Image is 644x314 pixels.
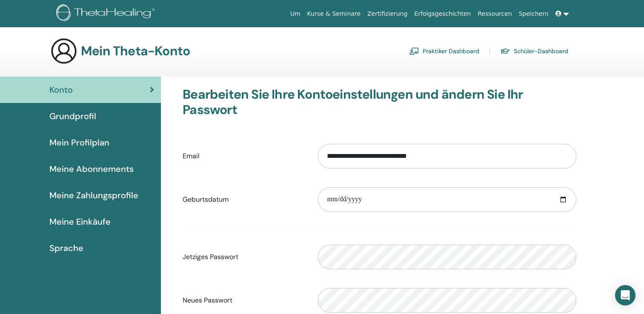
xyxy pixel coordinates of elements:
[176,249,312,265] label: Jetziges Passwort
[176,191,312,208] label: Geburtsdatum
[474,6,515,22] a: Ressourcen
[49,163,134,175] span: Meine Abonnements
[183,87,576,117] h3: Bearbeiten Sie Ihre Kontoeinstellungen und ändern Sie Ihr Passwort
[81,43,190,59] h3: Mein Theta-Konto
[49,110,96,123] span: Grundprofil
[411,6,474,22] a: Erfolgsgeschichten
[49,215,111,228] span: Meine Einkäufe
[50,37,77,65] img: generic-user-icon.jpg
[56,4,158,23] img: logo.png
[515,6,552,22] a: Speichern
[49,83,73,96] span: Konto
[49,242,83,254] span: Sprache
[176,292,312,308] label: Neues Passwort
[364,6,411,22] a: Zertifizierung
[500,44,568,58] a: Schüler-Dashboard
[49,189,138,202] span: Meine Zahlungsprofile
[49,136,109,149] span: Mein Profilplan
[615,285,635,305] div: Open Intercom Messenger
[500,48,510,55] img: graduation-cap.svg
[409,44,479,58] a: Praktiker Dashboard
[176,148,312,164] label: Email
[287,6,304,22] a: Um
[304,6,364,22] a: Kurse & Seminare
[409,47,419,55] img: chalkboard-teacher.svg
